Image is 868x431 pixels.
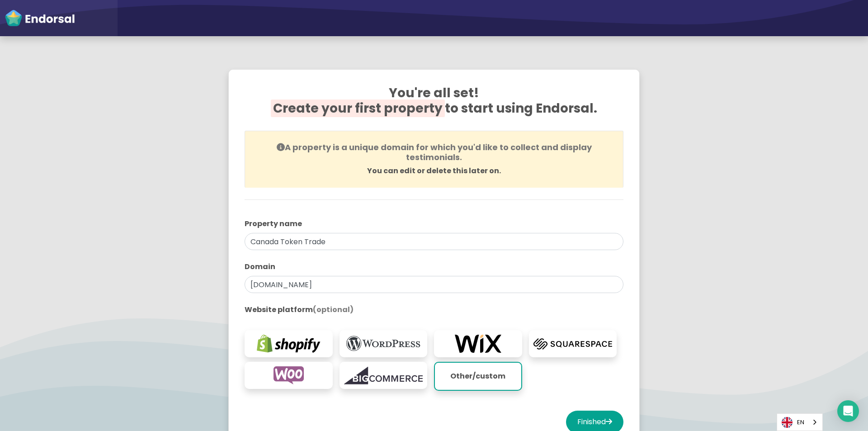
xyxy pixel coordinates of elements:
img: wordpress.org-logo.png [344,335,423,353]
img: bigcommerce.com-logo.png [344,366,423,384]
input: eg. My Website [245,233,623,250]
h2: You're all set! to start using Endorsal. [245,85,623,127]
h4: A property is a unique domain for which you'd like to collect and display testimonials. [256,142,612,162]
span: Create your first property [271,99,445,117]
img: squarespace.com-logo.png [533,335,613,353]
label: Property name [245,218,623,229]
label: Domain [245,261,623,272]
img: endorsal-logo-white@2x.png [5,9,75,27]
a: EN [777,414,822,431]
span: (optional) [313,304,354,315]
div: Open Intercom Messenger [837,400,859,422]
label: Website platform [245,304,623,315]
aside: Language selected: English [777,413,823,431]
input: eg. websitename.com [245,276,623,293]
img: shopify.com-logo.png [249,335,328,353]
p: Other/custom [439,367,517,385]
img: woocommerce.com-logo.png [249,366,328,384]
div: Language [777,413,823,431]
p: You can edit or delete this later on. [256,166,612,176]
img: wix.com-logo.png [439,335,518,353]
